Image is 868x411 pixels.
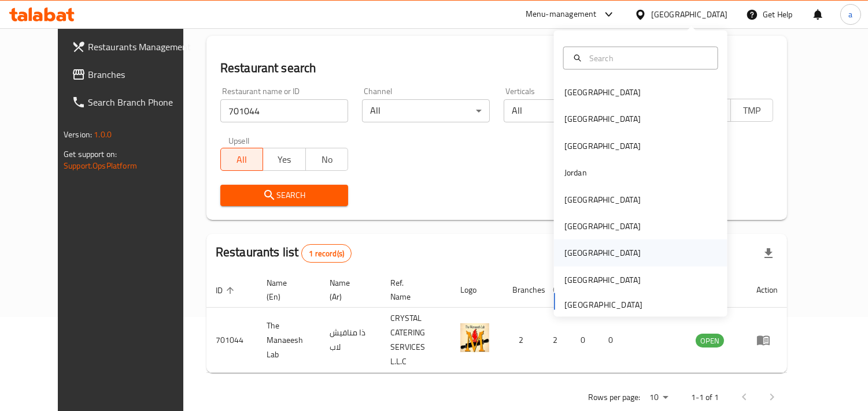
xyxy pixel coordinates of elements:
button: No [305,148,348,171]
p: 1-1 of 1 [691,390,719,405]
h2: Restaurants list [216,244,352,263]
div: Menu-management [526,8,597,21]
td: CRYSTAL CATERING SERVICES L.L.C [381,308,451,373]
th: Logo [451,272,503,308]
h2: Restaurant search [220,59,773,77]
td: 2 [544,308,571,373]
div: Rows per page: [645,389,673,406]
div: [GEOGRAPHIC_DATA] [564,273,641,286]
span: Search [230,188,339,203]
th: Action [747,272,787,308]
span: OPEN [696,334,724,348]
button: All [220,148,263,171]
div: Export file [755,240,782,267]
div: All [504,99,631,122]
img: The Manaeesh Lab [460,323,489,352]
span: TMP [736,102,769,119]
label: Upsell [228,136,250,144]
th: Branches [503,272,544,308]
a: Search Branch Phone [62,88,203,116]
span: Name (Ar) [330,276,367,304]
span: Yes [268,151,301,168]
div: [GEOGRAPHIC_DATA] [564,139,641,152]
td: 0 [571,308,599,373]
span: Branches [88,68,194,81]
span: Get support on: [64,147,117,162]
td: 0 [599,308,627,373]
span: Name (En) [267,276,307,304]
div: [GEOGRAPHIC_DATA] [564,220,641,233]
div: All [362,99,490,122]
div: [GEOGRAPHIC_DATA] [564,193,641,206]
div: [GEOGRAPHIC_DATA] [651,8,727,21]
span: Search Branch Phone [88,95,194,109]
button: Yes [263,148,305,171]
div: Total records count [301,244,352,263]
span: No [311,151,343,168]
span: 1 record(s) [302,248,351,259]
input: Search for restaurant name or ID.. [220,99,348,122]
a: Restaurants Management [62,33,203,61]
div: [GEOGRAPHIC_DATA] [564,113,641,125]
button: Search [220,185,348,206]
th: Open [544,272,571,308]
span: ID [216,283,238,297]
button: TMP [730,99,773,122]
td: ذا مناقيش لاب [320,308,381,373]
span: Version: [64,127,92,142]
input: Search [585,51,711,64]
div: [GEOGRAPHIC_DATA] [564,86,641,99]
div: [GEOGRAPHIC_DATA] [564,246,641,259]
span: a [848,8,852,21]
span: Ref. Name [390,276,437,304]
span: Restaurants Management [88,40,194,54]
table: enhanced table [206,272,787,373]
p: Rows per page: [588,390,640,405]
a: Branches [62,61,203,88]
div: Jordan [564,166,587,179]
a: Support.OpsPlatform [64,158,137,173]
td: 2 [503,308,544,373]
span: 1.0.0 [94,127,112,142]
div: Menu [756,333,778,347]
td: The Manaeesh Lab [257,308,321,373]
td: 701044 [206,308,257,373]
span: All [226,151,258,168]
